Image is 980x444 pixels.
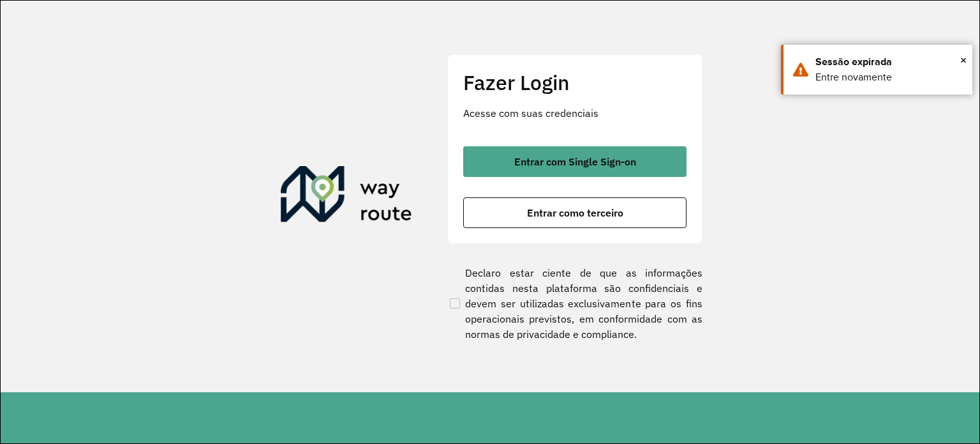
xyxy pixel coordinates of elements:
label: Declaro estar ciente de que as informações contidas nesta plataforma são confidenciais e devem se... [447,265,702,342]
img: Roteirizador AmbevTech [281,166,412,227]
div: Entre novamente [815,70,963,85]
button: button [463,146,687,177]
button: Close [960,50,967,70]
span: Entrar como terceiro [527,208,623,218]
p: Acesse com suas credenciais [463,105,687,121]
div: Sessão expirada [815,54,963,70]
span: × [960,50,967,70]
span: Entrar com Single Sign-on [514,157,636,167]
h2: Fazer Login [463,70,687,95]
button: button [463,197,687,228]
